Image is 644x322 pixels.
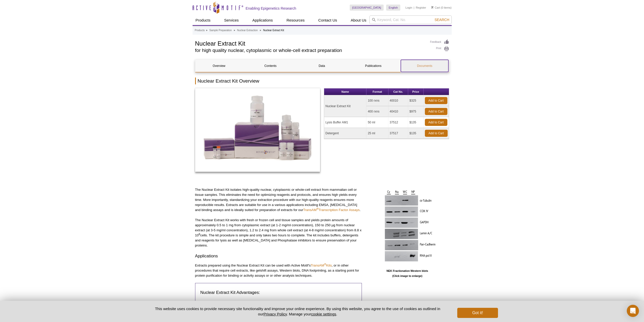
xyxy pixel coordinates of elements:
[348,15,369,25] a: About Us
[209,28,232,33] a: Sample Preparation
[234,29,235,32] li: »
[221,15,242,25] a: Services
[408,128,424,139] td: $135
[434,18,449,22] span: Search
[193,15,214,25] a: Products
[388,106,408,117] td: 40410
[195,60,243,72] a: Overview
[388,117,408,128] td: 37512
[146,306,449,317] p: This website uses cookies to provide necessary site functionality and improve your online experie...
[433,17,451,22] button: Search
[457,308,498,318] button: Got it!
[283,15,308,25] a: Resources
[324,128,366,139] td: Detergent
[200,290,357,296] h3: Nuclear Extract Kit Advantages:
[324,95,366,117] td: Nuclear Extract Kit
[627,305,639,317] div: Open Intercom Messenger
[414,5,414,11] li: |
[401,60,448,72] a: Documents
[425,130,448,137] a: Add to Cart
[260,29,261,32] li: »
[431,6,440,9] a: Cart
[247,60,294,72] a: Contents
[408,95,424,106] td: $325
[408,88,424,95] th: Price
[431,5,452,11] li: (0 items)
[195,39,425,47] h1: Nuclear Extract Kit
[195,88,320,172] img: Nuclear Extract Kit
[249,15,276,25] a: Applications
[405,6,412,9] a: Login
[237,28,258,33] a: Nuclear Extraction
[425,97,447,104] a: Add to Cart
[366,95,388,106] td: 100 rxns
[430,46,449,52] a: Print
[408,117,424,128] td: $135
[324,88,366,95] th: Name
[416,6,426,9] a: Register
[376,187,439,267] img: NEK Fractionation Western blots
[369,15,452,24] input: Keyword, Cat. No.
[303,208,360,212] a: TransAM®Transcription Factor Assays
[298,60,346,72] a: Data
[388,95,408,106] td: 40010
[195,78,449,84] h2: Nuclear Extract Kit Overview
[431,6,433,9] img: Your Cart
[324,117,366,128] td: Lysis Buffer AM1
[408,106,424,117] td: $975
[195,187,362,213] p: The Nuclear Extract Kit isolates high-quality nuclear, cytoplasmic or whole-cell extract from mam...
[349,60,397,72] a: Publications
[388,88,408,95] th: Cat No.
[315,15,340,25] a: Contact Us
[350,5,384,11] a: [GEOGRAPHIC_DATA]
[366,117,388,128] td: 50 ml
[195,218,362,248] p: The Nuclear Extract Kit works with fresh or frozen cell and tissue samples and yields protein amo...
[195,263,362,278] p: Extracts prepared using the Nuclear Extract Kit can be used with Active Motif’s , or in other pro...
[195,48,425,53] h2: for high quality nuclear, cytoplasmic or whole-cell extract preparation
[366,128,388,139] td: 25 ml
[195,28,205,33] a: Products
[263,312,287,316] a: Privacy Policy
[366,106,388,117] td: 400 rxns
[388,128,408,139] td: 37517
[311,263,332,267] a: TransAM®Kits
[425,119,447,126] a: Add to Cart
[386,269,428,277] b: NEK Fractionation Western blots (Click image to enlarge)
[366,88,388,95] th: Format
[324,262,326,266] sup: ®
[430,39,449,45] a: Feedback
[199,232,200,235] sup: 6
[311,312,336,316] button: cookie settings
[386,5,400,11] a: English
[317,207,319,210] sup: ®
[206,29,207,32] li: »
[208,299,352,305] li: Quality-controlled reagents ensure reproducibility
[195,253,362,259] h3: Applications
[425,108,447,115] a: Add to Cart
[263,29,284,32] li: Nuclear Extract Kit
[246,6,296,11] h2: Enabling Epigenetics Research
